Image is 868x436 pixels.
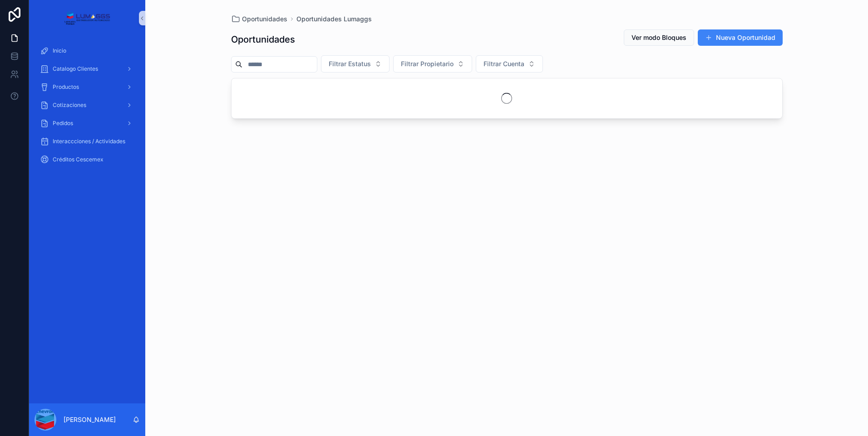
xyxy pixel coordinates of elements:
[35,61,140,77] a: Catalogo Clientes
[35,79,140,95] a: Productos
[29,36,145,179] div: Contenido desplazable
[631,33,686,42] span: Ver modo Bloques
[53,156,104,163] span: Créditos Cescemex
[242,15,287,24] span: Oportunidades
[35,43,140,59] a: Inicio
[231,33,295,46] h1: Oportunidades
[53,83,79,91] span: Productos
[35,133,140,150] a: Interaccciones / Actividades
[716,33,775,42] font: Nueva Oportunidad
[698,29,783,46] button: Nueva Oportunidad
[296,15,372,24] a: Oportunidades Lumaggs
[483,59,524,68] span: Filtrar Cuenta
[321,55,390,73] button: Seleccionar botón
[624,29,694,46] button: Ver modo Bloques
[64,415,116,424] p: [PERSON_NAME]
[401,59,454,68] span: Filtrar Propietario
[393,55,472,73] button: Seleccionar botón
[35,151,140,168] a: Créditos Cescemex
[64,11,110,25] img: App logo
[53,47,66,54] span: Inicio
[35,115,140,131] a: Pedidos
[53,138,125,145] span: Interaccciones / Actividades
[231,15,287,24] a: Oportunidades
[53,120,73,127] span: Pedidos
[476,55,543,73] button: Seleccionar botón
[53,65,98,73] span: Catalogo Clientes
[329,59,371,68] span: Filtrar Estatus
[53,102,86,109] span: Cotizaciones
[35,97,140,113] a: Cotizaciones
